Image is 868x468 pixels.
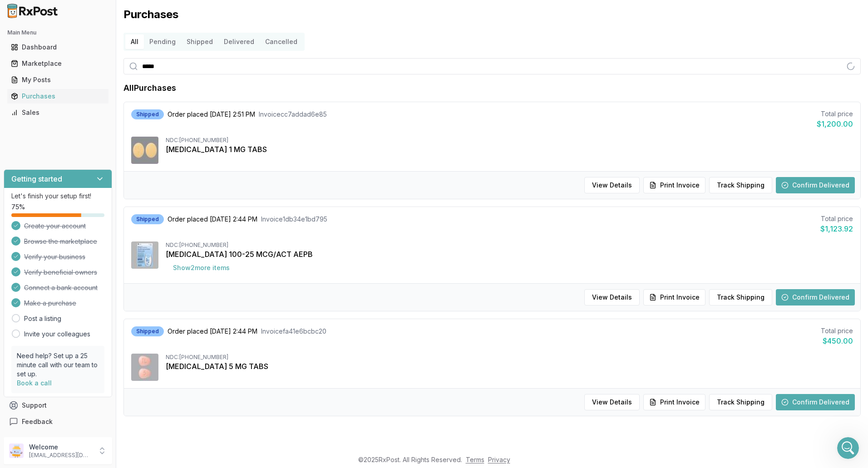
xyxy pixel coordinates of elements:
div: [MEDICAL_DATA] 0.25-0.5 [85,193,167,202]
a: Marketplace [7,55,108,72]
img: Profile image for Manuel [26,5,40,20]
div: NDC: [PHONE_NUMBER] [166,354,853,361]
div: My Posts [11,75,105,84]
p: Welcome [29,443,92,452]
div: Still waiting on [MEDICAL_DATA] responses from a couple places and [MEDICAL_DATA] 0.25mg i have b... [15,221,142,265]
img: Breo Ellipta 100-25 MCG/ACT AEPB [131,241,158,269]
div: Shipped [131,109,164,119]
div: ok [159,71,167,80]
p: Let's finish your setup first! [11,192,104,201]
div: you beat me to letting you know about [MEDICAL_DATA] the same 2 pharmacies who posted told me the... [7,104,149,151]
div: Manuel says… [7,215,174,278]
a: Invite your colleagues [24,330,90,339]
div: Total price [817,109,853,118]
img: Rexulti 1 MG TABS [131,137,158,164]
button: Print Invoice [643,289,705,305]
button: Track Shipping [709,394,772,410]
div: [MEDICAL_DATA] 5mg if you happen to come accross any [33,158,174,187]
button: Print Invoice [643,394,705,410]
a: Book a call [17,379,52,387]
button: Send a message… [156,294,170,308]
a: Sales [7,104,108,121]
span: Verify your business [24,252,85,261]
img: Trintellix 5 MG TABS [131,354,158,381]
span: Order placed [DATE] 2:51 PM [168,110,255,119]
textarea: Message… [8,278,174,294]
button: Home [142,4,159,21]
p: Active 13h ago [44,11,88,20]
button: Track Shipping [709,289,772,305]
span: Invoice fa41e6bcbc20 [261,327,326,336]
button: Pending [144,34,181,49]
div: [MEDICAL_DATA] has been hard to get ive been searching for you and another pharmacy [7,20,149,58]
button: Show2more items [166,260,237,276]
button: Confirm Delivered [776,177,855,193]
div: Purchases [11,92,105,101]
button: All [125,34,144,49]
img: RxPost Logo [4,4,62,18]
a: Privacy [488,456,510,463]
div: [MEDICAL_DATA] 1 MG TABS [166,144,853,155]
div: $450.00 [821,335,853,346]
button: View Details [584,394,640,410]
a: Post a listing [24,314,61,323]
div: JEFFREY says… [7,188,174,215]
div: Manuel says… [7,104,174,158]
button: Marketplace [4,56,112,71]
div: NDC: [PHONE_NUMBER] [166,241,853,249]
a: Terms [466,456,484,463]
h1: Purchases [123,7,861,22]
span: Feedback [22,417,53,426]
div: [DATE] [7,92,174,104]
a: Purchases [7,88,108,104]
button: Purchases [4,89,112,103]
p: [EMAIL_ADDRESS][DOMAIN_NAME] [29,452,92,459]
h2: Main Menu [7,29,108,36]
span: Invoice cc7addad6e85 [259,110,327,119]
button: go back [6,4,23,21]
button: Confirm Delivered [776,394,855,410]
button: Support [4,397,112,414]
a: My Posts [7,72,108,88]
button: Sales [4,105,112,120]
div: Shipped [131,326,164,336]
button: My Posts [4,73,112,87]
button: Upload attachment [14,297,21,305]
div: $1,123.92 [820,223,853,234]
h1: All Purchases [123,82,176,94]
span: Browse the marketplace [24,237,97,246]
span: Create your account [24,222,86,231]
h1: [PERSON_NAME] [44,5,103,11]
button: View Details [584,289,640,305]
div: Manuel says… [7,20,174,65]
span: Invoice 1db34e1bd795 [261,215,327,224]
div: [MEDICAL_DATA] 5 MG TABS [166,361,853,372]
div: Total price [820,214,853,223]
a: Cancelled [260,34,303,49]
iframe: Intercom live chat [837,437,859,459]
div: Still waiting on [MEDICAL_DATA] responses from a couple places and [MEDICAL_DATA] 0.25mg i have b... [7,215,149,271]
span: Verify beneficial owners [24,268,97,277]
button: Confirm Delivered [776,289,855,305]
div: Marketplace [11,59,105,68]
img: User avatar [9,443,24,458]
span: Order placed [DATE] 2:44 PM [168,215,257,224]
div: JEFFREY says… [7,65,174,93]
a: Dashboard [7,39,108,55]
a: Shipped [181,34,218,49]
button: View Details [584,177,640,193]
p: Need help? Set up a 25 minute call with our team to set up. [17,351,99,379]
div: you beat me to letting you know about [MEDICAL_DATA] the same 2 pharmacies who posted told me the... [15,110,142,145]
div: Total price [821,326,853,335]
span: Order placed [DATE] 2:44 PM [168,327,257,336]
div: Sales [11,108,105,117]
button: Track Shipping [709,177,772,193]
div: Shipped [131,214,164,224]
button: Delivered [218,34,260,49]
button: Gif picker [43,297,50,305]
div: [MEDICAL_DATA] 5mg if you happen to come accross any [40,164,167,182]
span: Connect a bank account [24,283,98,292]
div: [MEDICAL_DATA] 0.25-0.5 [78,188,174,208]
